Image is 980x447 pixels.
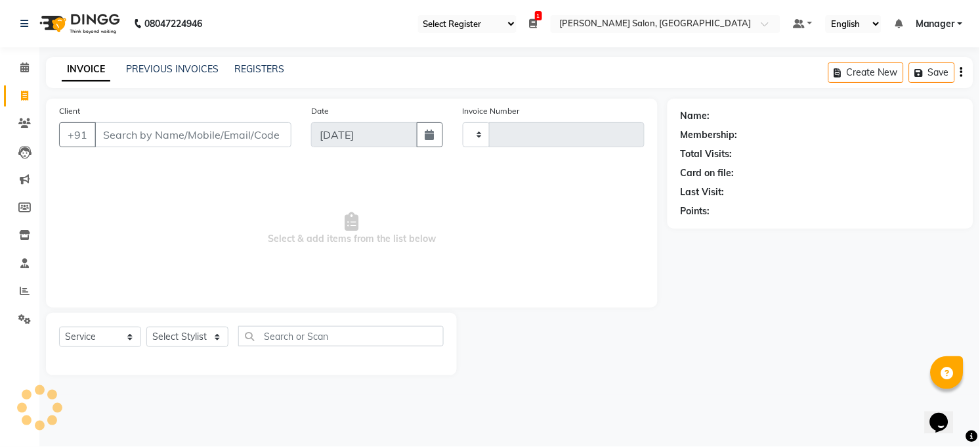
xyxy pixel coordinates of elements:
label: Invoice Number [463,105,520,117]
button: +91 [59,122,96,147]
div: Points: [681,204,710,218]
input: Search or Scan [238,326,444,346]
b: 08047224946 [144,5,202,42]
label: Client [59,105,80,117]
div: Last Visit: [681,185,725,199]
div: Name: [681,109,710,123]
span: Manager [916,17,955,31]
iframe: chat widget [925,394,967,434]
span: 1 [535,11,542,20]
input: Search by Name/Mobile/Email/Code [95,122,291,147]
a: INVOICE [62,58,110,82]
label: Date [311,105,329,117]
span: Select & add items from the list below [59,163,645,294]
a: PREVIOUS INVOICES [126,63,219,75]
div: Total Visits: [681,147,733,161]
div: Card on file: [681,166,735,180]
a: REGISTERS [234,63,284,75]
img: logo [33,5,123,42]
button: Create New [828,62,904,83]
button: Save [909,62,955,83]
div: Membership: [681,128,738,142]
